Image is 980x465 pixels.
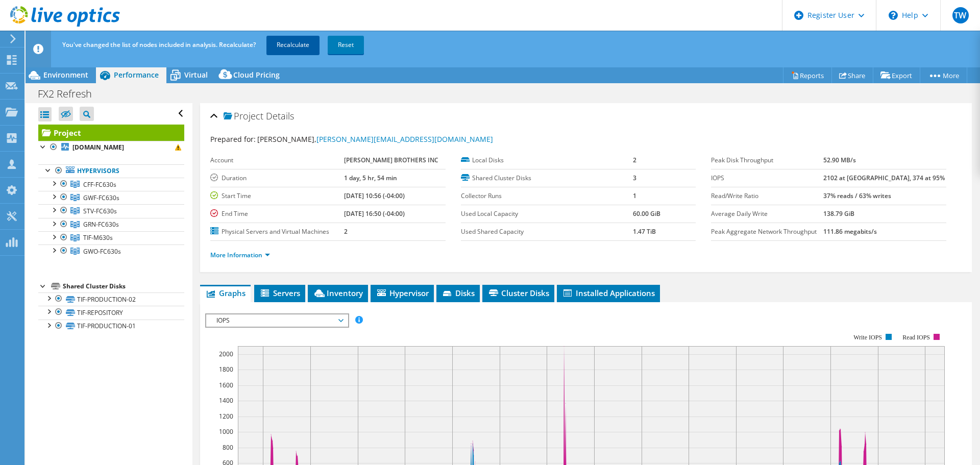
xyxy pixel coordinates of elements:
a: [PERSON_NAME][EMAIL_ADDRESS][DOMAIN_NAME] [316,134,493,144]
a: Recalculate [266,36,320,54]
span: Cloud Pricing [233,70,280,80]
span: CFF-FC630s [83,180,116,189]
text: 1200 [219,412,233,421]
span: IOPS [211,314,342,327]
label: Read/Write Ratio [711,191,823,201]
text: 1400 [219,396,233,405]
a: STV-FC630s [38,204,184,217]
a: GWO-FC630s [38,244,184,258]
div: Shared Cluster Disks [63,280,184,292]
span: Project [224,111,263,121]
span: GWF-FC630s [83,193,119,202]
label: Duration [210,173,344,183]
a: Hypervisors [38,164,184,178]
label: Collector Runs [461,191,633,201]
b: [DOMAIN_NAME] [72,143,124,152]
text: 1800 [219,365,233,374]
a: TIF-PRODUCTION-01 [38,320,184,333]
label: Shared Cluster Disks [461,173,633,183]
label: IOPS [711,173,823,183]
label: Peak Aggregate Network Throughput [711,227,823,237]
label: Used Shared Capacity [461,227,633,237]
span: Cluster Disks [487,288,549,298]
b: [PERSON_NAME] BROTHERS INC [344,156,438,164]
b: 52.90 MB/s [823,156,856,164]
b: 2102 at [GEOGRAPHIC_DATA], 374 at 95% [823,174,945,182]
span: Disks [442,288,475,298]
label: Prepared for: [210,134,256,144]
span: GWO-FC630s [83,247,121,256]
span: Graphs [205,288,246,298]
b: [DATE] 10:56 (-04:00) [344,191,405,200]
a: Project [38,125,184,141]
a: TIF-REPOSITORY [38,306,184,319]
text: 1000 [219,427,233,436]
a: Share [831,67,873,83]
a: GWF-FC630s [38,191,184,204]
h1: FX2 Refresh [33,88,108,100]
b: 37% reads / 63% writes [823,191,891,200]
a: Reset [328,36,364,54]
a: GRN-FC630s [38,218,184,231]
b: 2 [344,227,348,236]
b: [DATE] 16:50 (-04:00) [344,209,405,218]
a: More Information [210,251,270,259]
span: [PERSON_NAME], [257,134,493,144]
a: Reports [783,67,832,83]
label: End Time [210,209,344,219]
span: Hypervisor [376,288,429,298]
label: Start Time [210,191,344,201]
label: Local Disks [461,155,633,165]
b: 1.47 TiB [633,227,656,236]
label: Peak Disk Throughput [711,155,823,165]
span: Inventory [313,288,363,298]
b: 3 [633,174,636,182]
a: TIF-PRODUCTION-02 [38,292,184,306]
label: Used Local Capacity [461,209,633,219]
b: 1 [633,191,636,200]
a: TIF-M630s [38,231,184,244]
span: GRN-FC630s [83,220,119,229]
text: 800 [223,443,233,452]
text: Read IOPS [903,334,930,341]
span: Servers [259,288,300,298]
span: TW [952,7,969,23]
a: Export [873,67,920,83]
span: TIF-M630s [83,233,113,242]
a: [DOMAIN_NAME] [38,141,184,154]
span: Performance [114,70,159,80]
b: 111.86 megabits/s [823,227,877,236]
b: 1 day, 5 hr, 54 min [344,174,397,182]
text: 1600 [219,381,233,389]
b: 2 [633,156,636,164]
span: Installed Applications [562,288,655,298]
span: Virtual [184,70,208,80]
label: Account [210,155,344,165]
b: 138.79 GiB [823,209,854,218]
span: Details [266,110,294,122]
text: Write IOPS [853,334,882,341]
span: STV-FC630s [83,207,117,215]
b: 60.00 GiB [633,209,660,218]
text: 2000 [219,350,233,358]
span: Environment [43,70,88,80]
svg: \n [889,11,898,20]
a: CFF-FC630s [38,178,184,191]
label: Physical Servers and Virtual Machines [210,227,344,237]
a: More [920,67,967,83]
label: Average Daily Write [711,209,823,219]
span: You've changed the list of nodes included in analysis. Recalculate? [62,40,256,49]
